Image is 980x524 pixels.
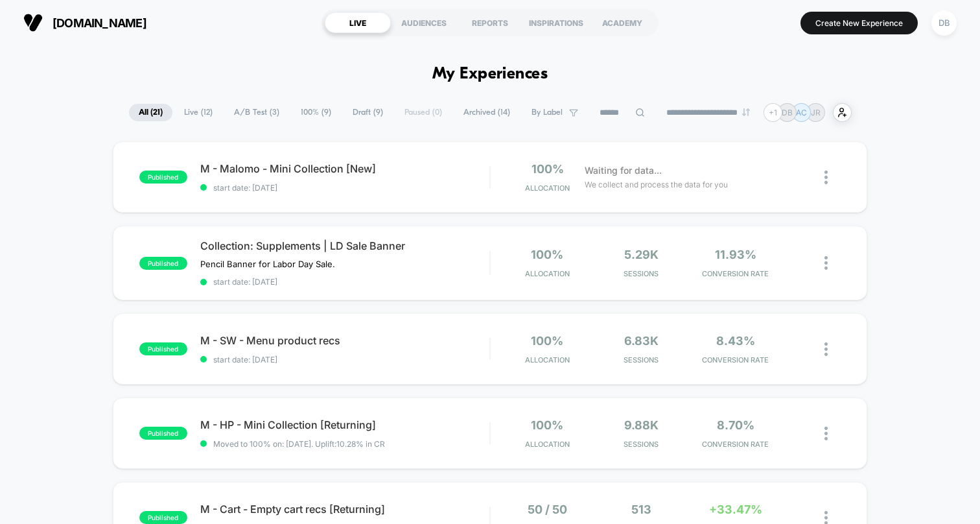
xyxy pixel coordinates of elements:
span: M - Cart - Empty cart recs [Returning] [200,503,489,516]
span: M - SW - Menu product recs [200,334,489,347]
p: JR [811,108,821,117]
span: Allocation [525,355,570,364]
div: ACADEMY [589,12,655,33]
span: 513 [631,503,651,516]
p: DB [782,108,793,117]
button: DB [927,10,961,36]
span: published [139,171,187,184]
div: LIVE [325,12,391,33]
span: published [139,427,187,440]
h1: My Experiences [432,65,548,84]
span: 9.88k [624,418,659,432]
span: Sessions [598,440,685,449]
span: published [139,257,187,270]
span: Waiting for data... [585,163,662,178]
span: Live ( 12 ) [174,104,222,121]
img: end [742,108,750,116]
span: 11.93% [715,248,756,261]
p: AC [796,108,807,117]
div: AUDIENCES [391,12,457,33]
span: CONVERSION RATE [692,355,779,364]
span: We collect and process the data for you [585,178,728,191]
span: M - Malomo - Mini Collection [New] [200,162,489,175]
img: close [824,171,828,184]
span: 100% ( 9 ) [291,104,341,121]
span: start date: [DATE] [200,355,489,364]
div: INSPIRATIONS [523,12,589,33]
div: DB [931,10,957,36]
span: start date: [DATE] [200,277,489,287]
span: By Label [531,108,563,117]
span: 8.70% [717,418,754,432]
span: 100% [531,418,563,432]
span: 6.83k [624,334,659,348]
button: Create New Experience [800,12,918,34]
img: Visually logo [23,13,43,32]
span: Allocation [525,269,570,278]
span: published [139,342,187,355]
div: + 1 [764,103,782,122]
span: CONVERSION RATE [692,269,779,278]
span: Pencil Banner for Labor Day Sale. [200,259,335,269]
span: A/B Test ( 3 ) [224,104,289,121]
span: start date: [DATE] [200,183,489,193]
span: 100% [531,334,563,348]
span: 50 / 50 [528,503,567,516]
span: Allocation [525,184,570,193]
span: 100% [531,248,563,261]
span: 5.29k [624,248,659,261]
span: Allocation [525,440,570,449]
span: Collection: Supplements | LD Sale Banner [200,239,489,252]
span: Draft ( 9 ) [343,104,393,121]
span: CONVERSION RATE [692,440,779,449]
span: [DOMAIN_NAME] [52,16,146,30]
span: Archived ( 14 ) [454,104,520,121]
span: Moved to 100% on: [DATE] . Uplift: 10.28% in CR [213,439,385,449]
span: published [139,511,187,524]
span: 8.43% [716,334,755,348]
img: close [824,427,828,440]
button: [DOMAIN_NAME] [19,12,150,33]
span: M - HP - Mini Collection [Returning] [200,418,489,431]
img: close [824,256,828,270]
img: close [824,342,828,356]
span: +33.47% [709,503,762,516]
span: Sessions [598,269,685,278]
div: REPORTS [457,12,523,33]
span: All ( 21 ) [129,104,172,121]
span: Sessions [598,355,685,364]
span: 100% [531,162,564,176]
